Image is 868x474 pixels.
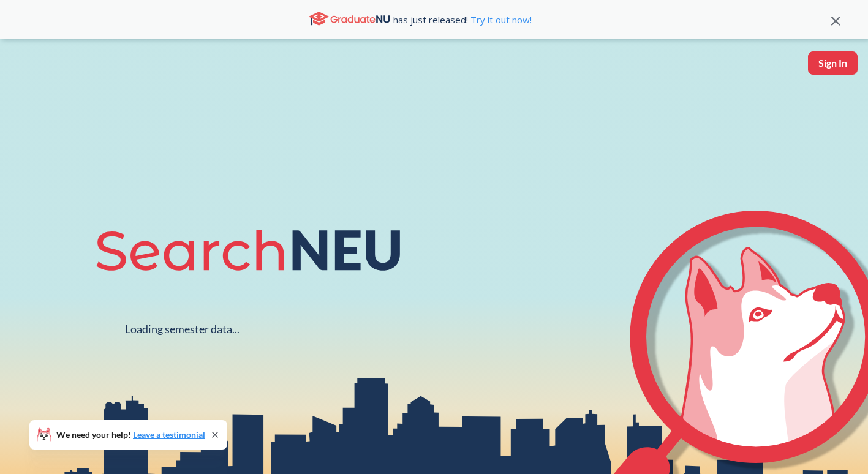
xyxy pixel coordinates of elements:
[125,322,240,336] div: Loading semester data...
[808,51,858,75] button: Sign In
[468,13,532,26] a: Try it out now!
[133,429,205,440] a: Leave a testimonial
[12,51,41,92] a: sandbox logo
[56,431,205,439] span: We need your help!
[12,51,41,89] img: sandbox logo
[393,13,532,26] span: has just released!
